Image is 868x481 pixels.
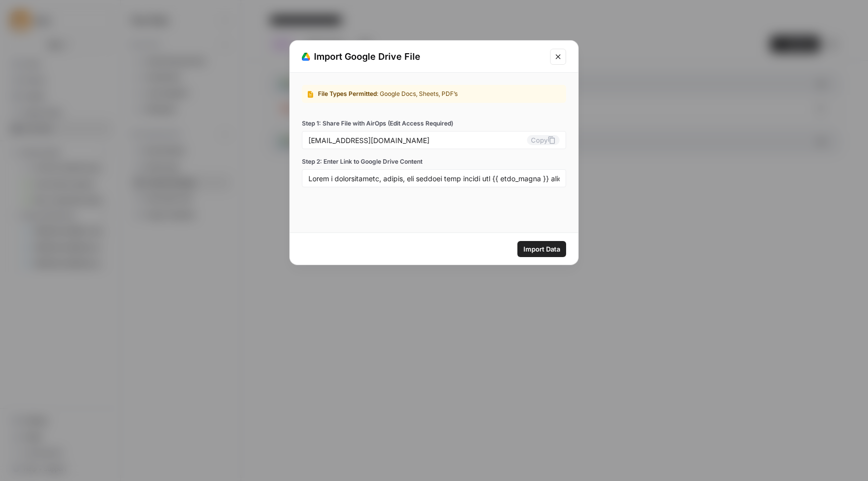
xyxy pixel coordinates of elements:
[318,90,377,97] span: File Types Permitted
[517,241,566,257] button: Import Data
[550,49,566,65] button: Close modal
[523,244,560,254] span: Import Data
[302,119,566,128] label: Step 1: Share File with AirOps (Edit Access Required)
[527,135,560,145] button: Copy
[308,174,560,183] input: e.g: https://docs.google.com/spreadsheets/d/example/edit?usp=sharing
[302,157,566,166] label: Step 2: Enter Link to Google Drive Content
[302,50,544,64] div: Import Google Drive File
[377,90,458,97] span: : Google Docs, Sheets, PDF’s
